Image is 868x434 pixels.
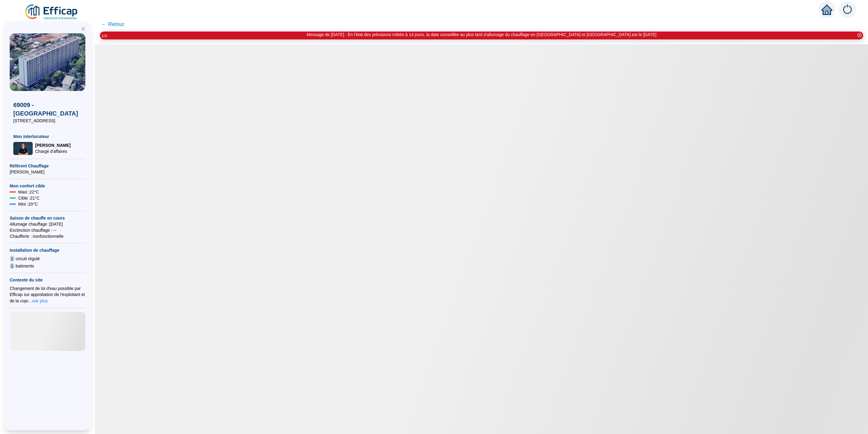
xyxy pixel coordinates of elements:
span: circuit régulé [16,256,40,262]
span: [PERSON_NAME] [35,142,71,148]
div: Changement de loi d'eau possible par Efficap sur approbation de l'exploitant et de la copr... [10,285,85,304]
span: close-circle [857,33,862,37]
span: Maxi : 22 °C [18,189,39,195]
span: Chargé d'affaires [35,148,71,154]
img: alerts [839,1,856,18]
span: 1 [10,263,15,269]
i: 1 / 3 [101,34,107,38]
span: Cible : 21 °C [18,195,40,201]
img: efficap energie logo [24,4,79,21]
span: Contexte du site [10,277,85,283]
img: Chargé d'affaires [13,142,33,155]
span: 1 [10,256,15,262]
span: [STREET_ADDRESS] [13,118,82,124]
span: Référent Chauffage [10,163,85,169]
span: Installation de chauffage [10,247,85,253]
span: Chaufferie : non fonctionnelle [10,233,85,239]
span: home [821,4,832,15]
span: batiments [16,263,34,269]
span: Exctinction chauffage : -- [10,227,85,233]
span: Saison de chauffe en cours [10,215,85,221]
div: Message de [DATE] : En l'état des prévisions météo à 14 jours, la date conseillée au plus tard d'... [307,32,656,38]
span: Allumage chauffage : [DATE] [10,221,85,227]
span: 69009 - [GEOGRAPHIC_DATA] [13,101,82,118]
span: [PERSON_NAME] [10,169,85,175]
span: voir plus [32,298,48,304]
button: voir plus [31,298,48,304]
span: Mon confort cible [10,183,85,189]
span: double-left [81,27,85,31]
span: Mini : 20 °C [18,201,38,207]
span: ← Retour [101,20,124,29]
span: Mon interlocuteur [13,133,82,140]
